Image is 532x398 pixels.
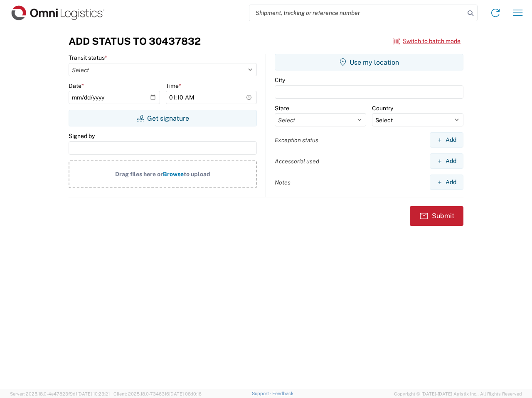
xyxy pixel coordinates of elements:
[393,34,461,48] button: Switch to batch mode
[113,391,202,396] span: Client: 2025.18.0-7346316
[77,391,110,396] span: [DATE] 10:23:21
[69,54,107,61] label: Transit status
[249,5,465,21] input: Shipment, tracking or reference number
[275,76,285,84] label: City
[169,391,202,396] span: [DATE] 08:10:16
[372,104,393,112] label: Country
[69,35,201,47] h3: Add Status to 30437832
[272,391,293,396] a: Feedback
[275,104,289,112] label: State
[275,158,319,165] label: Accessorial used
[69,110,257,126] button: Get signature
[115,171,163,177] span: Drag files here or
[10,391,110,396] span: Server: 2025.18.0-4e47823f9d1
[430,175,463,190] button: Add
[163,171,184,177] span: Browse
[275,179,291,186] label: Notes
[394,390,522,398] span: Copyright © [DATE]-[DATE] Agistix Inc., All Rights Reserved
[410,206,463,226] button: Submit
[184,171,210,177] span: to upload
[166,82,181,90] label: Time
[252,391,273,396] a: Support
[430,132,463,148] button: Add
[275,136,318,144] label: Exception status
[430,153,463,169] button: Add
[69,82,84,90] label: Date
[69,132,95,140] label: Signed by
[275,54,463,70] button: Use my location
